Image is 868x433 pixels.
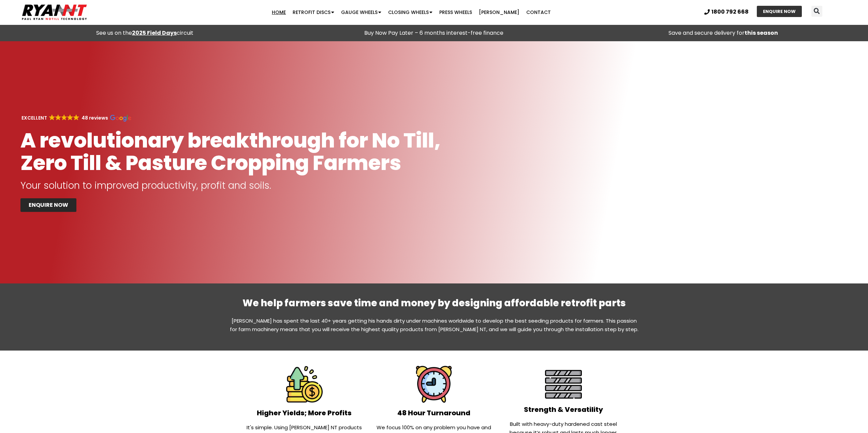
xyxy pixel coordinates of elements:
[29,202,68,208] span: ENQUIRE NOW
[268,5,289,19] a: Home
[55,114,61,120] img: Google
[711,9,749,15] span: 1800 792 668
[110,115,131,122] img: Google
[475,5,523,19] a: [PERSON_NAME]
[73,114,79,120] img: Google
[582,28,865,38] p: Save and secure delivery for
[230,316,639,334] p: [PERSON_NAME] has spent the last 40+ years getting his hands dirty under machines worldwide to de...
[132,29,177,37] a: 2025 Field Days
[763,9,796,14] span: ENQUIRE NOW
[230,297,639,309] h2: We help farmers save time and money by designing affordable retrofit parts
[67,114,73,120] img: Google
[82,114,108,121] strong: 48 reviews
[372,409,495,416] h3: 48 Hour Turnaround
[3,28,286,38] div: See us on the circuit
[168,5,654,19] nav: Menu
[243,409,366,416] h3: Higher Yields; More Profits
[61,114,67,120] img: Google
[757,6,802,17] a: ENQUIRE NOW
[338,5,385,19] a: Gauge Wheels
[20,129,475,174] h1: A revolutionary breakthrough for No Till, Zero Till & Pasture Cropping Farmers
[289,5,338,19] a: Retrofit Discs
[20,114,131,121] a: EXCELLENT GoogleGoogleGoogleGoogleGoogle 48 reviews Google
[523,5,554,19] a: Contact
[286,366,323,403] img: Higher Yields; Higher Profit
[21,114,47,121] strong: EXCELLENT
[20,198,76,212] a: ENQUIRE NOW
[49,114,55,120] img: Google
[385,5,436,19] a: Closing Wheels
[545,366,582,403] img: Strength & Versatility
[293,28,575,38] p: Buy Now Pay Later – 6 months interest-free finance
[436,5,475,19] a: Press Wheels
[415,366,452,403] img: 48 Hour Turnaround
[20,179,271,192] span: Your solution to improved productivity, profit and soils.
[811,6,822,17] div: Search
[704,9,749,15] a: 1800 792 668
[502,406,625,413] h3: Strength & Versatility
[20,2,89,23] img: Ryan NT logo
[745,29,778,37] strong: this season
